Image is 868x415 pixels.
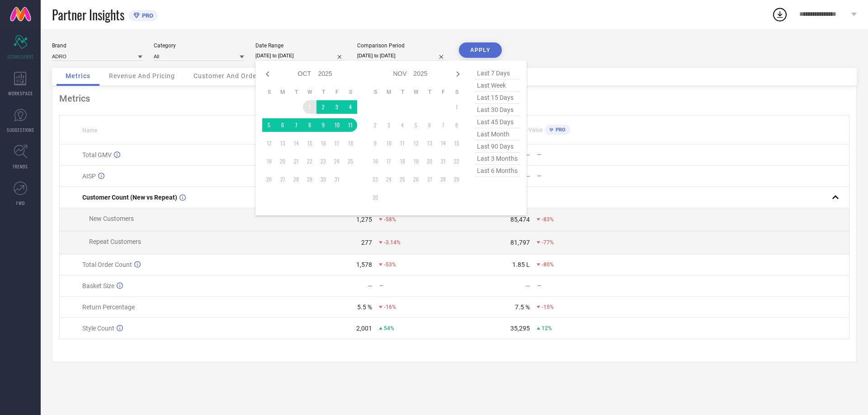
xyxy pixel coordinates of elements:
td: Sun Nov 02 2025 [368,118,382,132]
span: AISP [82,173,96,180]
span: last 45 days [475,116,520,128]
span: FWD [16,200,25,206]
td: Wed Oct 22 2025 [303,154,316,168]
div: Brand [52,42,142,49]
td: Tue Nov 11 2025 [396,136,409,150]
td: Wed Oct 15 2025 [303,136,316,150]
span: -58% [384,216,396,223]
td: Wed Oct 01 2025 [303,100,316,114]
span: SUGGESTIONS [7,126,34,133]
th: Monday [382,89,396,96]
span: last month [475,128,520,140]
td: Thu Oct 30 2025 [316,173,330,186]
div: — [537,283,612,289]
th: Saturday [344,89,357,96]
th: Friday [330,89,344,96]
td: Tue Nov 04 2025 [396,118,409,132]
span: 12% [542,325,552,331]
td: Mon Nov 24 2025 [382,173,396,186]
input: Select comparison period [357,51,448,61]
th: Sunday [262,89,276,96]
span: Basket Size [82,282,114,289]
th: Friday [436,89,450,96]
span: last 6 months [475,165,520,177]
td: Thu Oct 02 2025 [316,100,330,114]
span: Customer And Orders [193,72,263,79]
span: Style Count [82,325,114,332]
td: Sun Oct 19 2025 [262,154,276,168]
td: Wed Oct 29 2025 [303,173,316,186]
td: Mon Nov 17 2025 [382,154,396,168]
span: -16% [384,304,396,310]
span: -80% [542,261,554,268]
span: Total GMV [82,151,112,159]
td: Mon Nov 03 2025 [382,118,396,132]
div: Category [154,42,244,49]
td: Sat Oct 25 2025 [344,154,357,168]
td: Sun Nov 09 2025 [368,136,382,150]
div: 277 [361,239,372,246]
div: 1,275 [356,216,372,223]
div: — [525,151,530,159]
span: Partner Insights [52,5,124,24]
div: — [537,173,612,179]
span: last 30 days [475,104,520,116]
td: Sun Nov 30 2025 [368,191,382,204]
span: -77% [542,239,554,246]
span: last week [475,79,520,92]
td: Fri Oct 24 2025 [330,154,344,168]
div: — [525,173,530,180]
span: -53% [384,261,396,268]
td: Mon Oct 20 2025 [276,154,289,168]
div: — [537,152,612,158]
span: WORKSPACE [8,90,33,97]
th: Monday [276,89,289,96]
td: Thu Oct 09 2025 [316,118,330,132]
td: Mon Oct 06 2025 [276,118,289,132]
td: Fri Nov 14 2025 [436,136,450,150]
td: Sat Oct 11 2025 [344,118,357,132]
td: Tue Oct 14 2025 [289,136,303,150]
td: Wed Nov 19 2025 [409,154,423,168]
span: Repeat Customers [89,238,141,245]
th: Saturday [450,89,463,96]
div: Date Range [255,42,346,49]
div: Comparison Period [357,42,448,49]
th: Tuesday [289,89,303,96]
td: Mon Oct 13 2025 [276,136,289,150]
td: Fri Nov 07 2025 [436,118,450,132]
th: Thursday [316,89,330,96]
div: 7.5 % [515,303,530,311]
span: TRENDS [13,163,28,170]
td: Thu Oct 16 2025 [316,136,330,150]
span: last 15 days [475,92,520,104]
td: Sun Oct 12 2025 [262,136,276,150]
td: Sat Oct 18 2025 [344,136,357,150]
th: Wednesday [303,89,316,96]
span: Metrics [66,72,90,79]
div: Previous month [262,69,273,79]
div: 2,001 [356,325,372,332]
td: Mon Nov 10 2025 [382,136,396,150]
td: Wed Oct 08 2025 [303,118,316,132]
th: Wednesday [409,89,423,96]
span: -3.14% [384,239,401,246]
div: Metrics [59,93,849,104]
div: 35,295 [510,325,530,332]
td: Tue Oct 28 2025 [289,173,303,186]
td: Sat Nov 08 2025 [450,118,463,132]
span: Customer Count (New vs Repeat) [82,194,177,201]
td: Fri Nov 21 2025 [436,154,450,168]
td: Sat Nov 01 2025 [450,100,463,114]
td: Wed Nov 12 2025 [409,136,423,150]
span: Total Order Count [82,261,132,268]
td: Thu Oct 23 2025 [316,154,330,168]
span: last 7 days [475,67,520,79]
span: -83% [542,216,554,223]
span: PRO [553,127,566,133]
td: Fri Nov 28 2025 [436,173,450,186]
td: Sat Nov 15 2025 [450,136,463,150]
button: APPLY [459,42,502,58]
td: Sun Oct 05 2025 [262,118,276,132]
div: — [525,282,530,289]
